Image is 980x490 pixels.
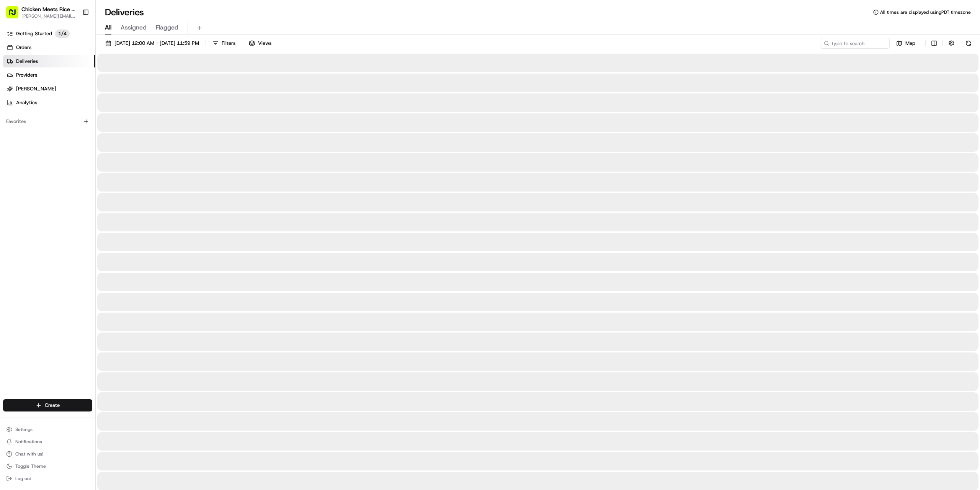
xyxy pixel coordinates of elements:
input: Type to search [821,38,890,49]
span: Filters [222,40,235,47]
span: Deliveries [16,58,38,65]
span: Log out [15,475,31,482]
span: Getting Started [16,30,52,37]
h1: Deliveries [105,6,144,18]
button: Refresh [963,38,974,49]
span: All times are displayed using PDT timezone [880,9,971,15]
button: Views [245,38,275,49]
span: Chat with us! [15,451,43,457]
span: Notifications [15,439,42,445]
button: Log out [3,473,92,484]
a: Deliveries [3,55,95,67]
a: Getting Started1/4 [3,28,95,40]
a: [PERSON_NAME] [3,83,95,95]
span: Flagged [156,23,178,32]
span: Views [258,40,271,47]
button: Chicken Meets Rice - Cupertino [21,5,76,13]
button: Chicken Meets Rice - Cupertino[PERSON_NAME][EMAIL_ADDRESS][DOMAIN_NAME] [3,3,79,21]
div: Favorites [3,115,92,128]
button: [PERSON_NAME][EMAIL_ADDRESS][DOMAIN_NAME] [21,13,76,19]
span: Map [905,40,915,47]
span: Orders [16,44,31,51]
a: Analytics [3,97,95,109]
span: Assigned [121,23,147,32]
button: [DATE] 12:00 AM - [DATE] 11:59 PM [102,38,203,49]
span: Analytics [16,99,37,106]
button: Settings [3,424,92,435]
button: Chat with us! [3,449,92,459]
p: 1 / 4 [55,29,70,38]
a: Providers [3,69,95,81]
a: Orders [3,41,95,54]
span: Toggle Theme [15,463,46,469]
span: Providers [16,72,37,79]
span: Settings [15,426,33,433]
button: Toggle Theme [3,461,92,472]
span: Create [45,402,60,409]
span: [PERSON_NAME] [16,85,56,92]
button: Map [893,38,919,49]
span: [DATE] 12:00 AM - [DATE] 11:59 PM [114,40,199,47]
button: Create [3,399,92,411]
button: Filters [209,38,239,49]
button: Notifications [3,436,92,447]
span: All [105,23,111,32]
